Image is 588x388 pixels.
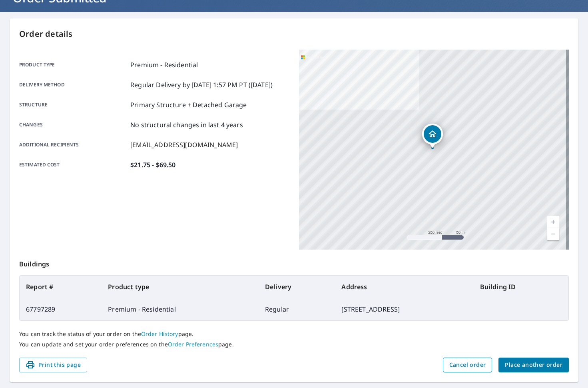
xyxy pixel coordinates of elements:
[422,124,443,148] div: Dropped pin, building 1, Residential property, 1900 Middle Bellville Rd Mansfield, OH 44904
[130,100,247,110] p: Primary Structure + Detached Garage
[19,330,569,338] p: You can track the status of your order on the page.
[130,120,243,130] p: No structural changes in last 4 years
[19,28,569,40] p: Order details
[20,276,102,298] th: Report #
[547,228,559,240] a: Current Level 17, Zoom Out
[443,358,492,372] button: Cancel order
[259,298,335,320] td: Regular
[19,160,127,170] p: Estimated cost
[498,358,569,372] button: Place another order
[130,60,198,70] p: Premium - Residential
[102,298,259,320] td: Premium - Residential
[26,360,81,370] span: Print this page
[168,340,218,348] a: Order Preferences
[19,80,127,90] p: Delivery method
[102,276,259,298] th: Product type
[19,120,127,130] p: Changes
[547,216,559,228] a: Current Level 17, Zoom In
[505,360,562,370] span: Place another order
[130,80,273,90] p: Regular Delivery by [DATE] 1:57 PM PT ([DATE])
[335,298,473,320] td: [STREET_ADDRESS]
[19,140,127,150] p: Additional recipients
[19,60,127,70] p: Product type
[449,360,486,370] span: Cancel order
[19,341,569,348] p: You can update and set your order preferences on the page.
[20,298,102,320] td: 67797289
[130,160,175,170] p: $21.75 - $69.50
[141,330,178,338] a: Order History
[259,276,335,298] th: Delivery
[19,100,127,110] p: Structure
[335,276,473,298] th: Address
[130,140,238,150] p: [EMAIL_ADDRESS][DOMAIN_NAME]
[19,358,87,372] button: Print this page
[19,250,569,275] p: Buildings
[474,276,568,298] th: Building ID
